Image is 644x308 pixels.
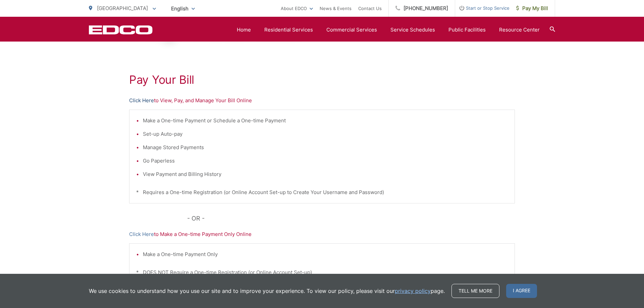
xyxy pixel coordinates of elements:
span: English [166,3,200,14]
p: * DOES NOT Require a One-time Registration (or Online Account Set-up) [136,268,508,276]
span: [GEOGRAPHIC_DATA] [97,5,148,11]
a: Resource Center [499,26,540,34]
a: Residential Services [264,26,313,34]
a: News & Events [320,4,352,12]
a: Commercial Services [326,26,377,34]
li: Go Paperless [143,157,508,165]
a: Public Facilities [448,26,486,34]
a: Home [237,26,251,34]
h1: Pay Your Bill [129,73,515,86]
span: I agree [506,284,537,298]
li: Make a One-time Payment or Schedule a One-time Payment [143,117,508,125]
p: to Make a One-time Payment Only Online [129,230,515,238]
p: to View, Pay, and Manage Your Bill Online [129,97,515,105]
a: Click Here [129,97,154,105]
li: Set-up Auto-pay [143,130,508,138]
p: - OR - [187,213,515,224]
a: privacy policy [395,287,431,295]
li: Manage Stored Payments [143,143,508,151]
a: EDCD logo. Return to the homepage. [89,25,153,35]
li: Make a One-time Payment Only [143,250,508,258]
a: Service Schedules [390,26,435,34]
a: Click Here [129,230,154,238]
a: Tell me more [451,284,499,298]
a: About EDCO [281,4,313,12]
a: Contact Us [358,4,382,12]
span: Pay My Bill [516,4,548,12]
p: * Requires a One-time Registration (or Online Account Set-up to Create Your Username and Password) [136,188,508,196]
p: We use cookies to understand how you use our site and to improve your experience. To view our pol... [89,287,445,295]
li: View Payment and Billing History [143,170,508,178]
